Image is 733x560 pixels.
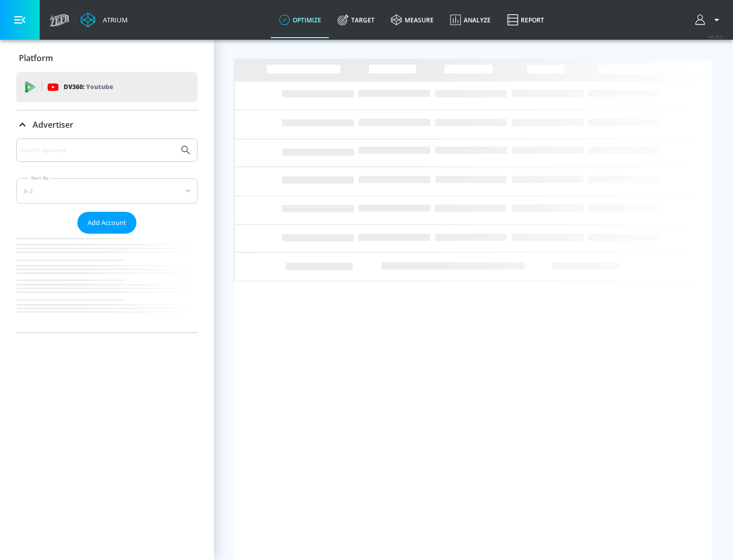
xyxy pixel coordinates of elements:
[86,81,113,92] p: Youtube
[16,138,198,332] div: Advertiser
[88,217,126,229] span: Add Account
[19,52,53,64] p: Platform
[99,15,128,24] div: Atrium
[16,110,198,139] div: Advertiser
[383,2,442,38] a: measure
[499,2,552,38] a: Report
[77,212,136,234] button: Add Account
[442,2,499,38] a: Analyze
[329,2,383,38] a: Target
[33,119,73,130] p: Advertiser
[80,12,128,27] a: Atrium
[709,34,723,39] span: v 4.25.2
[29,175,51,181] label: Sort By
[16,178,198,204] div: A-Z
[16,72,198,102] div: DV360: Youtube
[271,2,329,38] a: optimize
[16,44,198,72] div: Platform
[20,144,175,157] input: Search by name
[16,234,198,332] nav: list of Advertiser
[64,81,113,93] p: DV360:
